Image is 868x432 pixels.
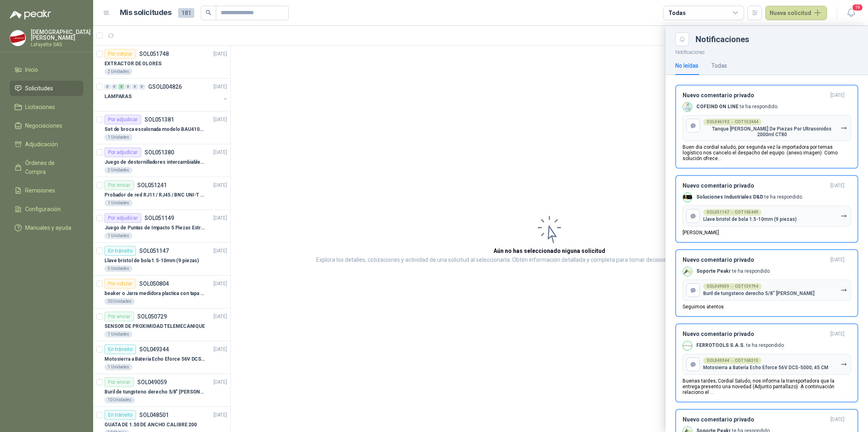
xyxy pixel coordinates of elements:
[675,323,858,402] button: Nuevo comentario privado[DATE] Company LogoFERROTOOLS S.A.S. te ha respondido.SOL049344 → COT1603...
[10,81,83,96] a: Solicitudes
[830,331,845,338] span: [DATE]
[31,29,91,41] p: [DEMOGRAPHIC_DATA] [PERSON_NAME]
[696,103,779,110] p: te ha respondido.
[696,268,731,274] b: Soporte Peakr
[25,186,55,195] span: Remisiones
[25,84,53,93] span: Solicitudes
[25,205,61,214] span: Configuración
[844,6,858,20] button: 19
[120,7,172,19] h1: Mis solicitudes
[10,10,51,19] img: Logo peakr
[683,341,692,350] img: Company Logo
[703,357,762,364] div: SOL049344 → COT160315
[703,126,840,137] p: Tanque [PERSON_NAME] De Piezas Por Ultrasonidos 2000ml CT80
[683,92,827,99] h3: Nuevo comentario privado
[10,118,83,133] a: Negociaciones
[25,65,38,74] span: Inicio
[696,342,785,349] p: te ha respondido.
[10,201,83,217] a: Configuración
[675,175,858,243] button: Nuevo comentario privado[DATE] Company LogoSoluciones Industriales D&D te ha respondido.SOL051147...
[703,291,815,296] p: Buril de tungsteno derecho 5/8" [PERSON_NAME]
[25,103,55,111] span: Licitaciones
[696,268,771,275] p: te ha respondido.
[683,257,827,263] h3: Nuevo comentario privado
[10,99,83,115] a: Licitaciones
[178,8,194,18] span: 181
[675,85,858,169] button: Nuevo comentario privado[DATE] Company LogoCOFEIND ON LINE te ha respondido.SOL046192 → COT152444...
[683,230,719,235] p: [PERSON_NAME]
[25,121,62,130] span: Negociaciones
[683,182,827,189] h3: Nuevo comentario privado
[696,104,738,109] b: COFEIND ON LINE
[830,182,845,189] span: [DATE]
[703,216,797,222] p: Llave bristol de bola 1.5-10mm (9 piezas)
[683,115,851,141] button: SOL046192 → COT152444Tanque [PERSON_NAME] De Piezas Por Ultrasonidos 2000ml CT80
[668,9,685,17] div: Todas
[852,4,863,11] span: 19
[683,205,851,227] button: SOL051147 → COT165449Llave bristol de bola 1.5-10mm (9 piezas)
[696,35,858,43] div: Notificaciones
[683,416,827,423] h3: Nuevo comentario privado
[683,144,851,161] p: Buen dia cordial saludo, por segunda vez la importadora por temas logístico nos cancelo el despac...
[683,103,692,111] img: Company Logo
[10,220,83,235] a: Manuales y ayuda
[683,280,851,301] button: SOL049059 → COT159794Buril de tungsteno derecho 5/8" [PERSON_NAME]
[25,140,58,149] span: Adjudicación
[683,304,725,310] p: Seguimos atentos.
[10,155,83,180] a: Órdenes de Compra
[830,416,845,423] span: [DATE]
[703,209,762,216] div: SOL051147 → COT165449
[683,378,851,395] p: Buenas tardes; Cordial Saludo, nos informa la transportadora que la entrega presento una novedad ...
[830,257,845,263] span: [DATE]
[696,194,763,200] b: Soluciones Industriales D&D
[703,119,762,125] div: SOL046192 → COT152444
[25,223,71,232] span: Manuales y ayuda
[765,6,827,20] button: Nueva solicitud
[711,61,727,70] div: Todas
[666,46,868,56] p: Notificaciones
[703,283,762,290] div: SOL049059 → COT159794
[10,62,83,77] a: Inicio
[675,32,689,46] button: Close
[696,342,745,348] b: FERROTOOLS S.A.S.
[683,331,827,338] h3: Nuevo comentario privado
[830,92,845,99] span: [DATE]
[675,249,858,317] button: Nuevo comentario privado[DATE] Company LogoSoporte Peakr te ha respondido.SOL049059 → COT159794Bu...
[703,365,828,370] p: Motosierra a Batería Echo Eforce 56V DCS-5000; 45 CM
[25,158,76,176] span: Órdenes de Compra
[675,61,698,70] div: No leídas
[10,137,83,152] a: Adjudicación
[10,183,83,198] a: Remisiones
[10,30,26,46] img: Company Logo
[31,42,91,47] p: Lafayette SAS
[696,194,803,201] p: te ha respondido.
[683,354,851,375] button: SOL049344 → COT160315Motosierra a Batería Echo Eforce 56V DCS-5000; 45 CM
[683,267,692,276] img: Company Logo
[683,193,692,202] img: Company Logo
[206,10,211,15] span: search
